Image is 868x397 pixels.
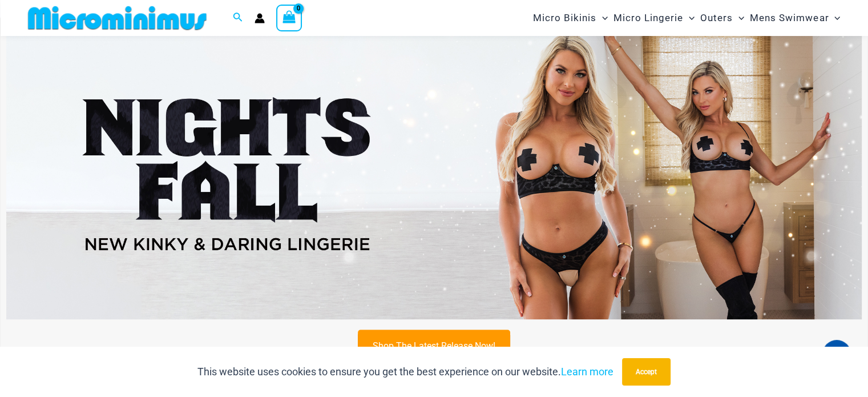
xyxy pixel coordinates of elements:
button: Accept [622,358,671,386]
img: Night's Fall Silver Leopard Pack [6,28,862,319]
a: Account icon link [255,13,265,23]
nav: Site Navigation [528,2,845,34]
span: Menu Toggle [829,3,840,33]
a: Micro LingerieMenu ToggleMenu Toggle [611,3,697,33]
a: Learn more [561,366,613,378]
span: Mens Swimwear [750,3,829,33]
a: Micro BikinisMenu ToggleMenu Toggle [530,3,611,33]
span: Menu Toggle [733,3,744,33]
p: This website uses cookies to ensure you get the best experience on our website. [197,363,613,380]
a: Search icon link [233,11,243,25]
span: Outers [700,3,733,33]
span: Micro Bikinis [533,3,596,33]
a: OutersMenu ToggleMenu Toggle [697,3,747,33]
a: View Shopping Cart, empty [276,5,302,31]
a: Shop The Latest Release Now! [358,330,510,362]
span: Menu Toggle [683,3,695,33]
span: Menu Toggle [596,3,608,33]
a: Mens SwimwearMenu ToggleMenu Toggle [747,3,843,33]
img: MM SHOP LOGO FLAT [23,5,211,31]
span: Micro Lingerie [613,3,683,33]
